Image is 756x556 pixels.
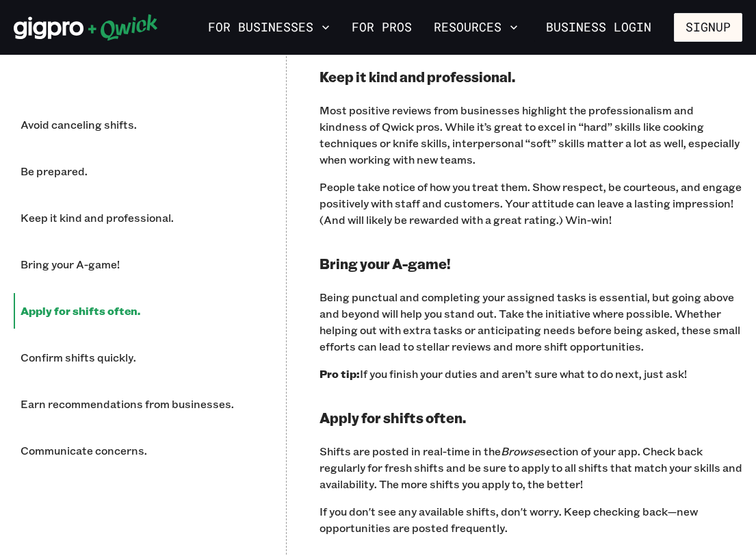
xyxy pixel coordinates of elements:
p: People take notice of how you treat them. Show respect, be courteous, and engage positively with ... [320,179,742,228]
button: For Businesses [203,16,335,39]
li: Keep it kind and professional. [14,200,253,236]
i: Browse [501,444,540,458]
li: Be prepared. [14,153,253,189]
p: Being punctual and completing your assigned tasks is essential, but going above and beyond will h... [320,289,742,355]
li: Communicate concerns. [14,433,253,468]
p: If you don't see any available shifts, don't worry. Keep checking back—new opportunities are post... [320,503,742,536]
iframe: Netlify Drawer [112,523,645,556]
b: Pro tip: [320,366,360,381]
p: Shifts are posted in real-time in the section of your app. Check back regularly for fresh shifts ... [320,443,742,492]
a: For Pros [346,16,417,39]
button: Resources [428,16,523,39]
button: Signup [674,13,742,42]
b: Keep it kind and professional. [320,68,515,86]
p: Most positive reviews from businesses highlight the professionalism and kindness of Qwick pros. W... [320,102,742,168]
li: Apply for shifts often. [14,293,253,329]
li: Confirm shifts quickly. [14,340,253,375]
b: Bring your A-game! [320,255,451,273]
li: Earn recommendations from businesses. [14,386,253,422]
a: Business Login [534,13,663,42]
b: Apply for shifts often. [320,409,466,427]
p: If you finish your duties and aren’t sure what to do next, just ask!‍ [320,366,742,382]
li: Bring your A-game! [14,247,253,282]
li: Avoid canceling shifts. [14,107,253,142]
